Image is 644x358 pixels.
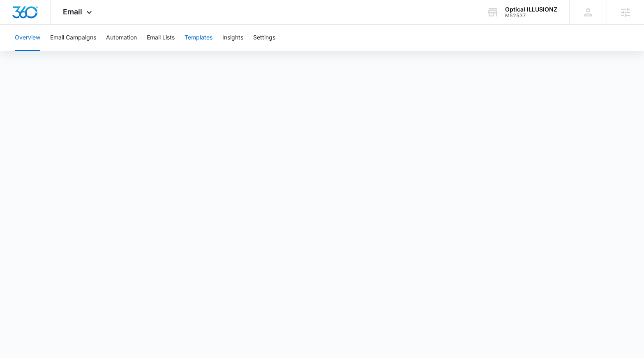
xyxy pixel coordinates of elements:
button: Overview [15,25,40,51]
button: Templates [185,25,212,51]
button: Email Campaigns [50,25,96,51]
div: account id [505,13,557,18]
button: Email Lists [147,25,175,51]
button: Insights [222,25,243,51]
button: Automation [106,25,137,51]
div: account name [505,6,557,13]
button: Settings [253,25,275,51]
span: Email [63,7,82,16]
